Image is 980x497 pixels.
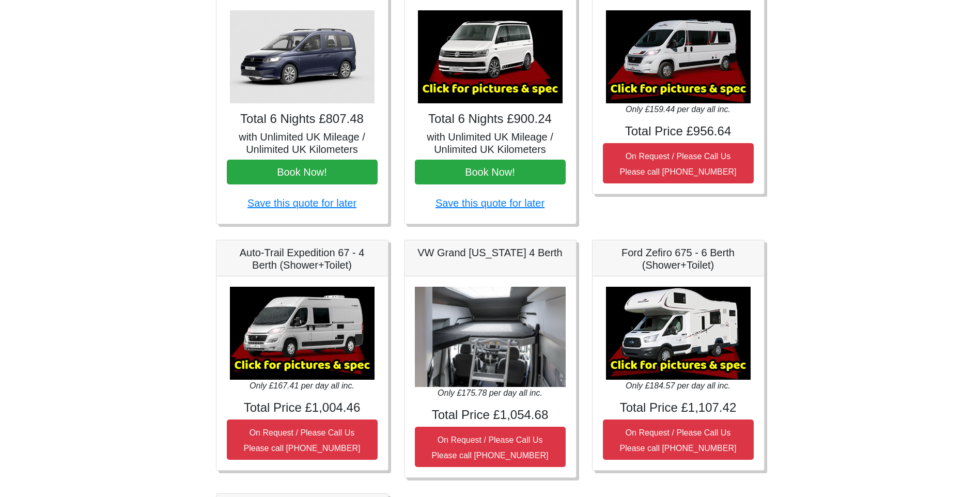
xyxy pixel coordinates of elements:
[227,420,378,460] button: On Request / Please Call UsPlease call [PHONE_NUMBER]
[603,420,754,460] button: On Request / Please Call UsPlease call [PHONE_NUMBER]
[626,105,730,114] i: Only £159.44 per day all inc.
[626,381,730,390] i: Only £184.57 per day all inc.
[603,143,754,183] button: On Request / Please Call UsPlease call [PHONE_NUMBER]
[603,400,754,415] h4: Total Price £1,107.42
[227,112,378,127] h4: Total 6 Nights £807.48
[606,287,751,380] img: Ford Zefiro 675 - 6 Berth (Shower+Toilet)
[250,381,354,390] i: Only £167.41 per day all inc.
[227,131,378,156] h5: with Unlimited UK Mileage / Unlimited UK Kilometers
[415,427,566,467] button: On Request / Please Call UsPlease call [PHONE_NUMBER]
[247,197,356,209] a: Save this quote for later
[415,408,566,423] h4: Total Price £1,054.68
[227,246,378,271] h5: Auto-Trail Expedition 67 - 4 Berth (Shower+Toilet)
[603,246,754,271] h5: Ford Zefiro 675 - 6 Berth (Shower+Toilet)
[244,428,361,453] small: On Request / Please Call Us Please call [PHONE_NUMBER]
[438,389,542,397] i: Only £175.78 per day all inc.
[227,400,378,415] h4: Total Price £1,004.46
[230,10,375,103] img: VW Caddy California Maxi
[230,287,375,380] img: Auto-Trail Expedition 67 - 4 Berth (Shower+Toilet)
[606,10,751,103] img: Auto-Trail Expedition 66 - 2 Berth (Shower+Toilet)
[603,124,754,139] h4: Total Price £956.64
[415,131,566,156] h5: with Unlimited UK Mileage / Unlimited UK Kilometers
[415,160,566,184] button: Book Now!
[227,160,378,184] button: Book Now!
[435,197,545,209] a: Save this quote for later
[415,287,566,387] img: VW Grand California 4 Berth
[415,112,566,127] h4: Total 6 Nights £900.24
[415,246,566,259] h5: VW Grand [US_STATE] 4 Berth
[432,436,549,460] small: On Request / Please Call Us Please call [PHONE_NUMBER]
[620,152,737,176] small: On Request / Please Call Us Please call [PHONE_NUMBER]
[418,10,563,103] img: VW California Ocean T6.1 (Auto, Awning)
[620,428,737,453] small: On Request / Please Call Us Please call [PHONE_NUMBER]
